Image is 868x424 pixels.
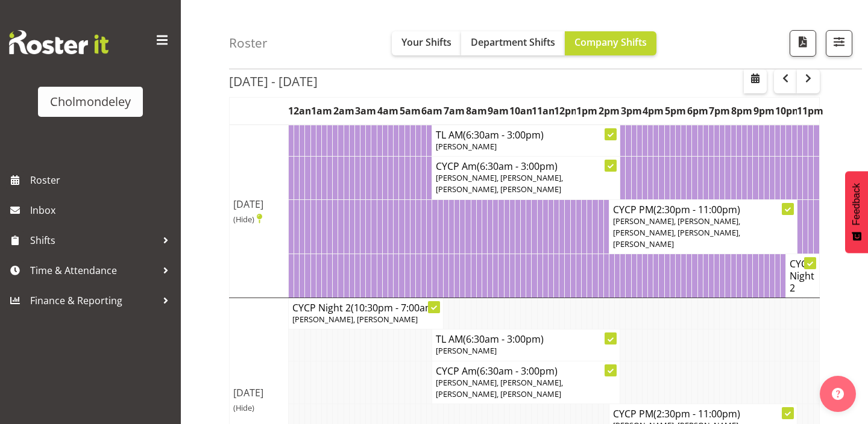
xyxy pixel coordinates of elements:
th: 4pm [642,98,664,125]
th: 1pm [576,98,598,125]
span: Finance & Reporting [30,291,157,310]
button: Filter Shifts [826,30,852,57]
span: [PERSON_NAME], [PERSON_NAME], [PERSON_NAME], [PERSON_NAME], [PERSON_NAME] [613,216,740,249]
img: Rosterit website logo [9,30,108,54]
span: Your Shifts [401,36,451,49]
th: 2pm [598,98,620,125]
button: Select a specific date within the roster. [744,69,767,93]
th: 12am [288,98,310,125]
th: 5am [399,98,421,125]
h4: CYCP PM [613,204,793,216]
span: (6:30am - 3:00pm) [463,332,544,346]
span: Time & Attendance [30,261,157,279]
span: (Hide) [233,402,254,413]
th: 6am [421,98,444,125]
span: (2:30pm - 11:00pm) [653,203,740,216]
h4: Roster [229,36,268,50]
h4: TL AM [436,333,616,345]
span: Roster [30,171,175,189]
span: [PERSON_NAME] [436,141,497,152]
th: 7pm [708,98,731,125]
span: (2:30pm - 11:00pm) [653,407,740,420]
h4: TL AM [436,129,616,141]
th: 11am [532,98,554,125]
th: 2am [333,98,355,125]
th: 1am [310,98,333,125]
div: Cholmondeley [50,93,131,111]
button: Company Shifts [565,31,656,55]
span: (Hide) [233,214,254,225]
h4: CYCP Am [436,365,616,377]
th: 4am [377,98,399,125]
span: (6:30am - 3:00pm) [477,364,558,378]
span: Inbox [30,201,175,219]
button: Department Shifts [461,31,565,55]
span: [PERSON_NAME], [PERSON_NAME], [PERSON_NAME], [PERSON_NAME] [436,377,563,399]
span: Shifts [30,231,157,249]
span: [PERSON_NAME], [PERSON_NAME], [PERSON_NAME], [PERSON_NAME] [436,172,563,195]
button: Download a PDF of the roster according to the set date range. [790,30,816,57]
th: 8am [465,98,488,125]
h4: CYCP PM [613,408,793,420]
span: Feedback [851,183,862,225]
th: 10am [509,98,532,125]
td: [DATE] [230,125,289,298]
h2: [DATE] - [DATE] [229,73,318,89]
h4: CYCP Night 2 [790,258,816,294]
h4: CYCP Am [436,160,616,172]
th: 12pm [554,98,576,125]
th: 9am [488,98,510,125]
span: (6:30am - 3:00pm) [463,128,544,142]
th: 11pm [797,98,819,125]
span: [PERSON_NAME] [436,345,497,356]
button: Feedback - Show survey [845,171,868,253]
span: Company Shifts [574,36,647,49]
span: [PERSON_NAME], [PERSON_NAME] [292,314,418,325]
th: 10pm [775,98,797,125]
th: 6pm [687,98,709,125]
h4: CYCP Night 2 [292,302,439,314]
span: (6:30am - 3:00pm) [477,160,558,173]
th: 7am [443,98,465,125]
img: help-xxl-2.png [832,388,844,400]
button: Your Shifts [392,31,461,55]
th: 5pm [664,98,687,125]
span: (10:30pm - 7:00am) [351,301,437,314]
th: 9pm [753,98,775,125]
th: 8pm [731,98,753,125]
span: Department Shifts [471,36,555,49]
th: 3pm [620,98,643,125]
th: 3am [354,98,377,125]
